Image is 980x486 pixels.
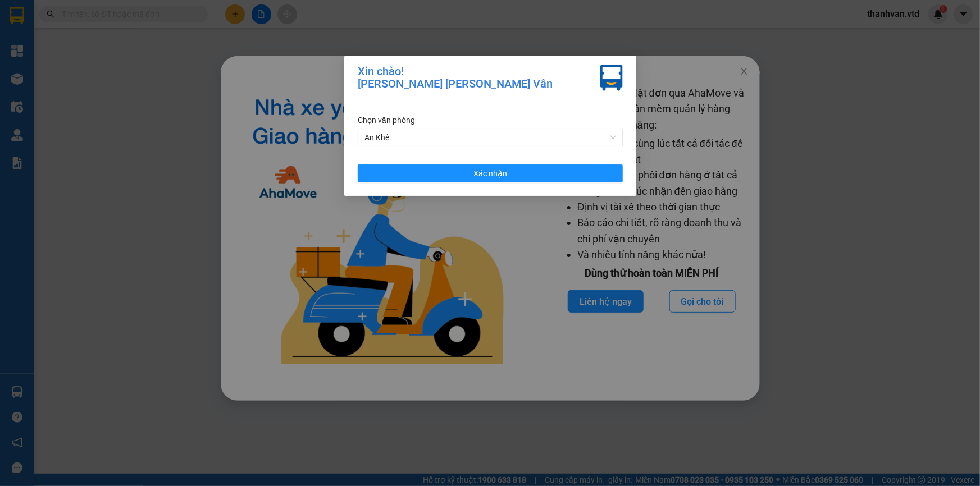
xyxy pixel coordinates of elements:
[358,114,623,126] div: Chọn văn phòng
[358,65,553,91] div: Xin chào! [PERSON_NAME] [PERSON_NAME] Vân
[473,167,507,180] span: Xác nhận
[364,129,616,146] span: An Khê
[600,65,623,91] img: vxr-icon
[358,164,623,182] button: Xác nhận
